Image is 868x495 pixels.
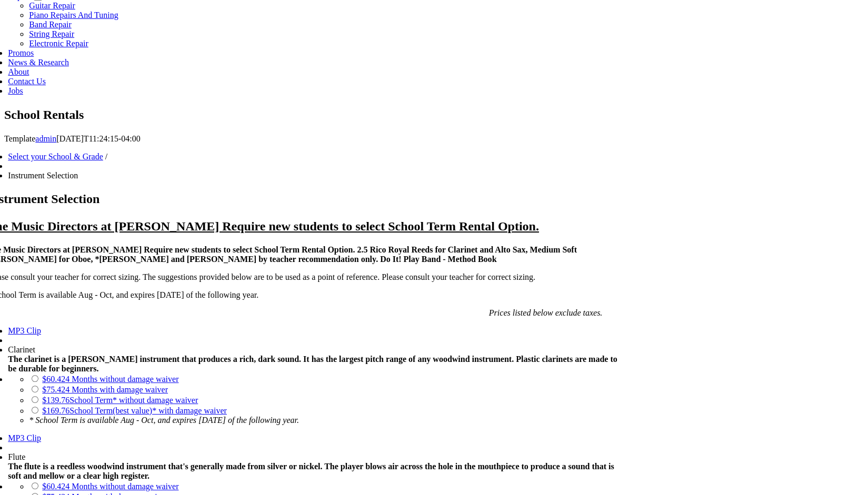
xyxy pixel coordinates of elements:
span: $60.42 [42,482,65,491]
strong: The clarinet is a [PERSON_NAME] instrument that produces a rich, dark sound. It has the largest p... [8,355,617,373]
div: Clarinet [8,345,627,355]
a: Jobs [8,86,23,95]
a: $139.76School Term* without damage waiver [42,396,198,405]
span: $60.42 [42,375,65,383]
span: $75.42 [42,385,65,394]
a: About [8,67,29,76]
a: $60.424 Months without damage waiver [42,482,178,491]
strong: Do It! Play Band - Method Book [380,255,496,264]
a: Electronic Repair [29,39,88,48]
div: Flute [8,452,627,462]
a: String Repair [29,29,74,38]
span: $139.76 [42,396,69,405]
a: $75.424 Months with damage waiver [42,385,168,394]
strong: The flute is a reedless woodwind instrument that's generally made from silver or nickel. The play... [8,462,614,480]
a: admin [35,134,56,143]
em: Prices listed below exclude taxes. [489,308,602,317]
span: / [105,152,107,161]
span: Template [4,134,35,143]
span: [DATE]T11:24:15-04:00 [56,134,140,143]
a: MP3 Clip [8,433,41,442]
li: Instrument Selection [8,171,627,180]
a: Select your School & Grade [8,152,103,161]
section: Page Title Bar [4,106,864,124]
a: MP3 Clip [8,326,41,335]
span: $169.76 [42,406,69,415]
a: $60.424 Months without damage waiver [42,375,178,383]
h1: School Rentals [4,106,864,124]
a: News & Research [8,58,69,67]
em: * School Term is available Aug - Oct, and expires [DATE] of the following year. [29,416,299,425]
a: Contact Us [8,77,46,86]
a: Piano Repairs And Tuning [29,11,118,19]
a: $169.76School Term(best value)* with damage waiver [42,406,227,415]
a: Band Repair [29,20,71,29]
a: Promos [8,48,34,57]
a: Guitar Repair [29,1,75,10]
